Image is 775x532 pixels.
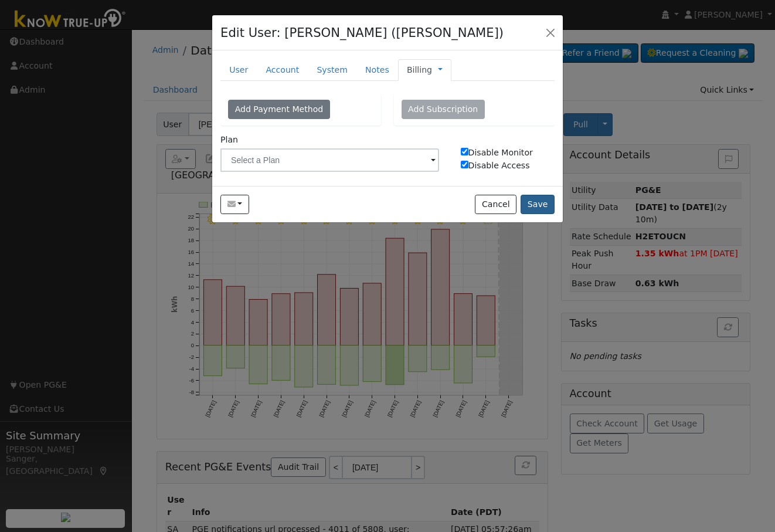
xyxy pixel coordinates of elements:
label: Disable Monitor [454,147,560,159]
a: Account [257,59,308,81]
a: Billing [407,64,432,76]
a: System [308,59,356,81]
button: Save [521,195,555,215]
label: Disable Access [454,160,560,172]
label: Plan [220,134,238,146]
a: Notes [356,59,398,81]
h4: Edit User: [PERSON_NAME] ([PERSON_NAME]) [220,23,504,42]
button: Add Payment Method [228,100,330,120]
input: Disable Monitor [461,148,468,155]
button: elenarizk@gmail.com [220,195,249,215]
input: Disable Access [461,161,468,168]
a: User [220,59,257,81]
button: Cancel [475,195,516,215]
input: Select a Plan [220,148,439,172]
